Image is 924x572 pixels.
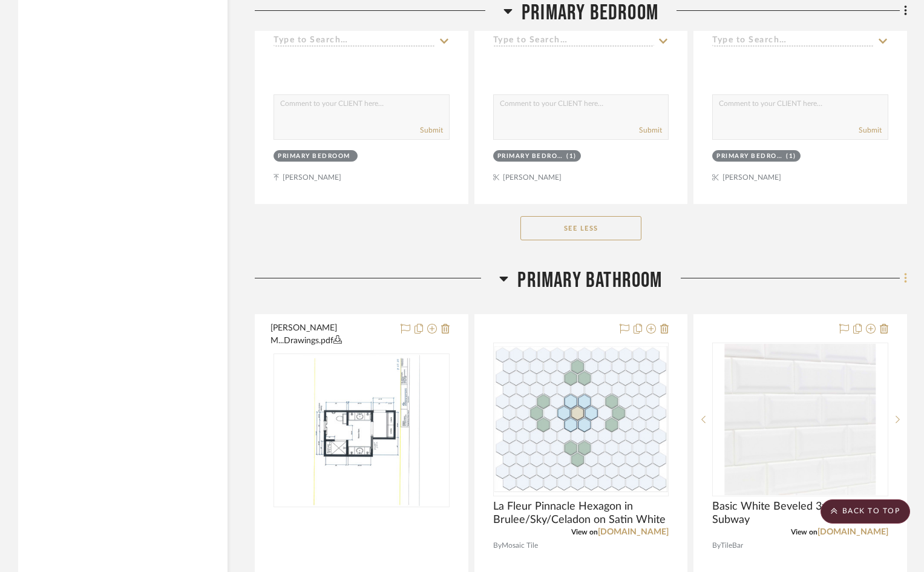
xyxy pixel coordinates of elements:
[494,346,668,492] img: La Fleur Pinnacle Hexagon in Brulee/Sky/Celadon on Satin White
[278,152,350,161] div: Primary Bedroom
[571,528,598,536] span: View on
[712,540,721,551] span: By
[786,152,796,161] div: (1)
[859,125,882,136] button: Submit
[303,355,420,506] img: null
[493,540,502,551] span: By
[716,152,783,161] div: Primary Bedroom
[517,268,662,294] span: Primary Bathroom
[420,125,443,136] button: Submit
[274,36,435,47] input: Type to Search…
[712,36,874,47] input: Type to Search…
[639,125,662,136] button: Submit
[791,528,818,536] span: View on
[497,152,564,161] div: Primary Bedroom
[566,152,577,161] div: (1)
[598,528,669,536] a: [DOMAIN_NAME]
[713,343,888,496] div: 0
[721,540,743,551] span: TileBar
[493,500,669,527] span: La Fleur Pinnacle Hexagon in Brulee/Sky/Celadon on Satin White
[502,540,538,551] span: Mosaic Tile
[818,528,888,536] a: [DOMAIN_NAME]
[712,500,888,527] span: Basic White Beveled 3x6 Polished Subway
[821,499,910,524] scroll-to-top-button: BACK TO TOP
[270,322,393,347] button: [PERSON_NAME] M...Drawings.pdf
[493,36,655,47] input: Type to Search…
[725,344,876,495] img: Basic White Beveled 3x6 Polished Subway
[520,216,641,240] button: See Less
